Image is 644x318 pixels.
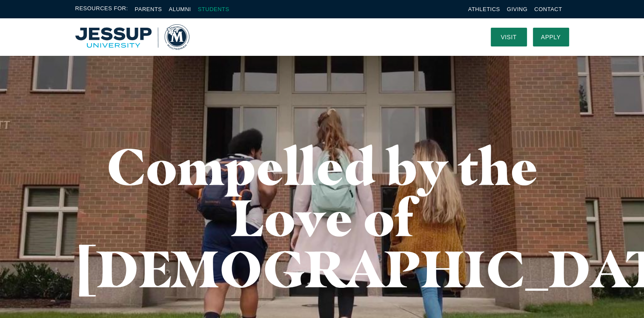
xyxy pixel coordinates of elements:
[75,24,189,50] img: Multnomah University Logo
[468,6,500,12] a: Athletics
[75,4,128,14] span: Resources For:
[169,6,191,12] a: Alumni
[533,28,569,46] a: Apply
[75,24,189,50] a: Home
[198,6,229,12] a: Students
[491,28,527,46] a: Visit
[135,6,162,12] a: Parents
[534,6,562,12] a: Contact
[75,141,569,294] h1: Compelled by the Love of [DEMOGRAPHIC_DATA]
[507,6,528,12] a: Giving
